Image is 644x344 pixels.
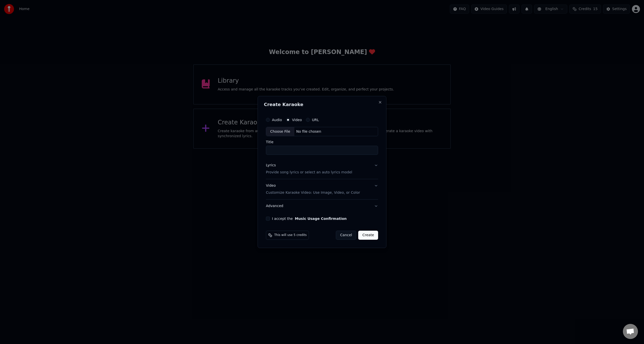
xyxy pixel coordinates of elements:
[312,118,319,122] label: URL
[274,233,307,237] span: This will use 5 credits
[358,231,378,240] button: Create
[266,170,352,175] p: Provide song lyrics or select an auto lyrics model
[266,190,360,195] p: Customize Karaoke Video: Use Image, Video, or Color
[266,200,378,213] button: Advanced
[266,140,378,144] label: Title
[292,118,302,122] label: Video
[336,231,356,240] button: Cancel
[266,163,276,168] div: Lyrics
[272,217,347,220] label: I accept the
[266,183,360,195] div: Video
[272,118,282,122] label: Audio
[266,127,294,136] div: Choose File
[294,129,323,134] div: No file chosen
[266,159,378,179] button: LyricsProvide song lyrics or select an auto lyrics model
[295,217,347,220] button: I accept the
[264,102,380,107] h2: Create Karaoke
[266,179,378,200] button: VideoCustomize Karaoke Video: Use Image, Video, or Color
